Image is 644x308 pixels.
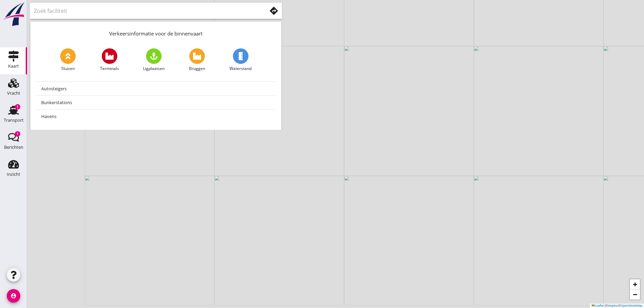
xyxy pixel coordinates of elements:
[621,304,642,307] a: OpenStreetMap
[41,85,270,93] div: Autosteigers
[230,48,252,72] a: Waterstand
[590,304,644,308] div: © ©
[1,2,26,27] img: logo-small.a267ee39.svg
[61,66,75,72] span: Sluizen
[630,279,640,289] a: Zoom in
[592,304,604,307] a: Leaflet
[605,304,605,307] span: |
[7,172,20,176] div: Inzicht
[633,280,637,288] span: +
[7,289,20,303] i: account_circle
[8,64,19,68] div: Kaart
[189,48,205,72] a: Bruggen
[633,290,637,299] span: −
[143,66,165,72] span: Ligplaatsen
[34,5,257,16] input: Zoek faciliteit
[41,112,270,120] div: Havens
[230,66,252,72] span: Waterstand
[60,48,76,72] a: Sluizen
[41,98,270,106] div: Bunkerstations
[100,66,119,72] span: Terminals
[630,289,640,300] a: Zoom out
[4,145,23,149] div: Berichten
[100,48,119,72] a: Terminals
[15,131,20,137] div: 1
[4,118,24,122] div: Transport
[7,91,20,95] div: Vracht
[15,104,20,110] div: 1
[143,48,165,72] a: Ligplaatsen
[30,22,281,43] div: Verkeersinformatie voor de binnenvaart
[608,304,619,307] a: Mapbox
[189,66,205,72] span: Bruggen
